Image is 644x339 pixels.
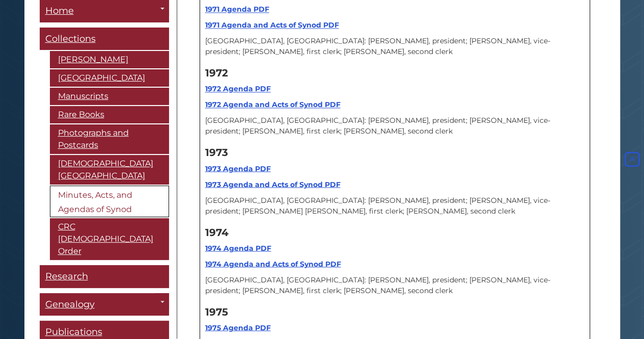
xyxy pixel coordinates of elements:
span: Research [45,271,88,282]
a: Research [40,266,169,289]
a: 1971 Agenda PDF [205,5,269,14]
span: Collections [45,34,96,45]
span: Publications [45,327,102,338]
a: 1973 Agenda PDF [205,164,271,173]
p: [GEOGRAPHIC_DATA], [GEOGRAPHIC_DATA]: [PERSON_NAME], president; [PERSON_NAME], vice-president; [P... [205,195,584,216]
a: Minutes, Acts, and Agendas of Synod [50,186,169,218]
a: CRC [DEMOGRAPHIC_DATA] Order [50,219,169,260]
p: [GEOGRAPHIC_DATA], [GEOGRAPHIC_DATA]: [PERSON_NAME], president; [PERSON_NAME], vice-president; [P... [205,36,584,57]
strong: 1975 [205,305,228,318]
span: Genealogy [45,299,95,310]
a: 1973 Agenda and Acts of Synod PDF [205,179,341,189]
a: Back to Top [623,155,641,164]
strong: 1972 [205,67,228,79]
a: 1974 Agenda and Acts of Synod PDF [205,259,341,268]
p: [GEOGRAPHIC_DATA], [GEOGRAPHIC_DATA]: [PERSON_NAME], president; [PERSON_NAME], vice-president; [P... [205,115,584,137]
a: 1972 Agenda and Acts of Synod PDF [205,100,341,109]
a: Manuscripts [50,88,169,106]
a: [DEMOGRAPHIC_DATA][GEOGRAPHIC_DATA] [50,155,169,185]
strong: 1973 [205,146,228,159]
a: [GEOGRAPHIC_DATA] [50,70,169,87]
a: Collections [40,28,169,51]
p: [GEOGRAPHIC_DATA], [GEOGRAPHIC_DATA]: [PERSON_NAME], president; [PERSON_NAME], vice-president; [P... [205,274,584,296]
span: Home [45,6,74,17]
a: 1975 Agenda PDF [205,323,271,332]
a: Photographs and Postcards [50,125,169,154]
a: 1971 Agenda and Acts of Synod PDF [205,20,339,30]
a: Rare Books [50,107,169,124]
a: Genealogy [40,294,169,317]
a: 1974 Agenda PDF [205,243,271,252]
strong: 1974 [205,226,229,238]
a: 1972 Agenda PDF [205,84,271,93]
a: [PERSON_NAME] [50,51,169,69]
